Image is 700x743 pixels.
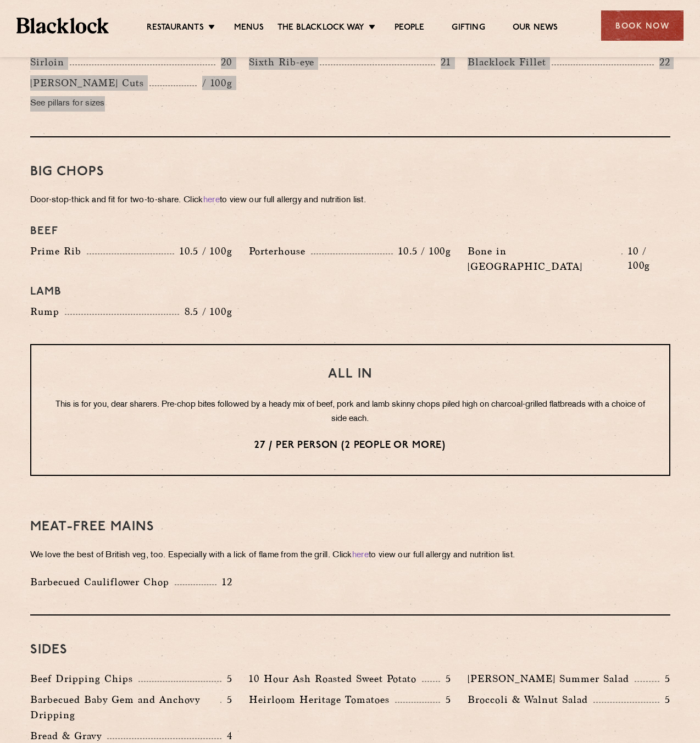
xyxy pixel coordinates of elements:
[30,225,670,238] h4: Beef
[30,304,65,319] p: Rump
[468,54,552,70] p: Blacklock Fillet
[440,672,451,686] p: 5
[203,196,220,204] a: here
[468,692,593,707] p: Broccoli & Walnut Salad
[30,520,670,534] h3: Meat-Free mains
[221,729,232,743] p: 4
[30,643,670,657] h3: Sides
[623,244,670,273] p: 10 / 100g
[440,692,451,707] p: 5
[435,55,451,69] p: 21
[30,165,670,179] h3: Big Chops
[249,692,395,707] p: Heirloom Heritage Tomatoes
[468,671,635,686] p: [PERSON_NAME] Summer Salad
[393,244,451,258] p: 10.5 / 100g
[513,23,558,35] a: Our News
[395,23,424,35] a: People
[179,304,232,319] p: 8.5 / 100g
[174,244,232,258] p: 10.5 / 100g
[197,76,232,90] p: / 100g
[601,10,684,41] div: Book Now
[352,551,369,559] a: here
[234,23,264,35] a: Menus
[221,672,232,686] p: 5
[249,54,320,70] p: Sixth Rib-eye
[249,671,422,686] p: 10 Hour Ash Roasted Sweet Potato
[249,243,311,259] p: Porterhouse
[53,367,647,381] h3: All In
[30,692,220,723] p: Barbecued Baby Gem and Anchovy Dripping
[216,575,232,589] p: 12
[30,54,70,70] p: Sirloin
[30,671,138,686] p: Beef Dripping Chips
[30,574,175,590] p: Barbecued Cauliflower Chop
[215,55,232,69] p: 20
[30,548,670,563] p: We love the best of British veg, too. Especially with a lick of flame from the grill. Click to vi...
[30,243,87,259] p: Prime Rib
[30,96,232,112] p: See pillars for sizes
[53,398,647,426] p: This is for you, dear sharers. Pre-chop bites followed by a heady mix of beef, pork and lamb skin...
[30,285,670,298] h4: Lamb
[277,23,364,35] a: The Blacklock Way
[147,23,204,35] a: Restaurants
[452,23,485,35] a: Gifting
[221,692,232,707] p: 5
[30,193,670,208] p: Door-stop-thick and fit for two-to-share. Click to view our full allergy and nutrition list.
[30,75,149,91] p: [PERSON_NAME] Cuts
[659,692,670,707] p: 5
[16,18,109,33] img: BL_Textured_Logo-footer-cropped.svg
[659,672,670,686] p: 5
[468,243,621,274] p: Bone in [GEOGRAPHIC_DATA]
[654,55,670,69] p: 22
[53,439,647,453] p: 27 / per person (2 people or more)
